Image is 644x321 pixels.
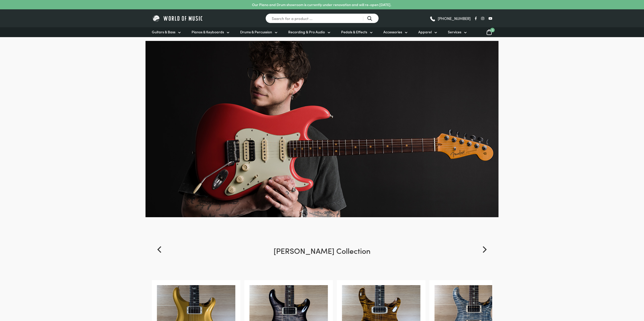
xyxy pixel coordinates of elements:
span: 0 [490,28,495,32]
iframe: Chat with our support team [571,265,644,321]
button: Previous [154,244,165,255]
p: Our Piano and Drum showroom is currently under renovation and will re-open [DATE]. [252,2,391,7]
span: Drums & Percussion [240,29,272,35]
button: Next [479,244,490,255]
img: World of Music [152,14,204,22]
span: [PHONE_NUMBER] [438,16,471,20]
img: Fender-Ultraluxe-Hero [146,41,498,217]
span: Pedals & Effects [341,29,367,35]
span: Recording & Pro Audio [288,29,325,35]
span: Apparel [418,29,432,35]
input: Search for a product ... [265,13,379,23]
a: [PHONE_NUMBER] [429,15,471,22]
span: Guitars & Bass [152,29,175,35]
h2: [PERSON_NAME] Collection [152,245,492,280]
span: Accessories [383,29,402,35]
span: Pianos & Keyboards [192,29,224,35]
span: Services [448,29,461,35]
